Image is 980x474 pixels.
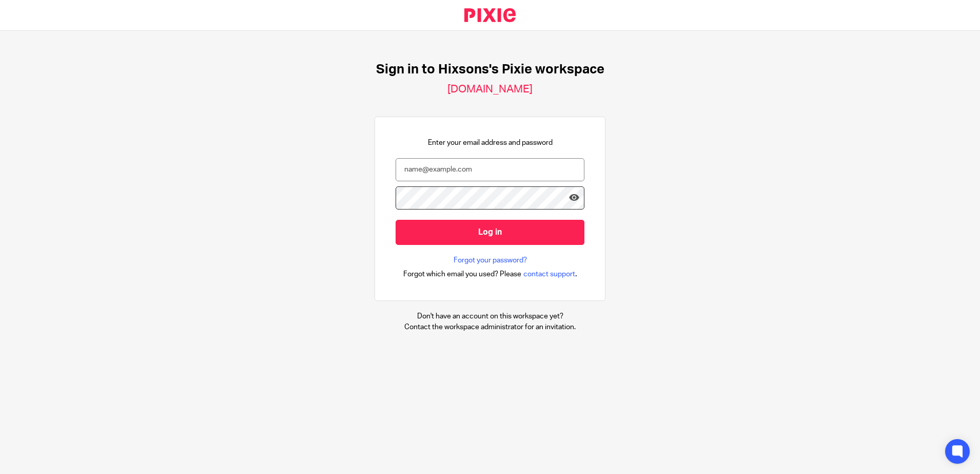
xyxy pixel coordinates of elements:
p: Don't have an account on this workspace yet? [404,311,576,321]
span: contact support [523,269,575,279]
h1: Sign in to Hixsons's Pixie workspace [376,62,604,78]
input: Log in [396,220,584,245]
span: Forgot which email you used? Please [403,269,521,279]
input: name@example.com [396,158,584,181]
a: Forgot your password? [454,255,527,266]
div: . [403,268,577,280]
h2: [DOMAIN_NAME] [447,83,533,96]
p: Enter your email address and password [428,138,553,148]
p: Contact the workspace administrator for an invitation. [404,322,576,332]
